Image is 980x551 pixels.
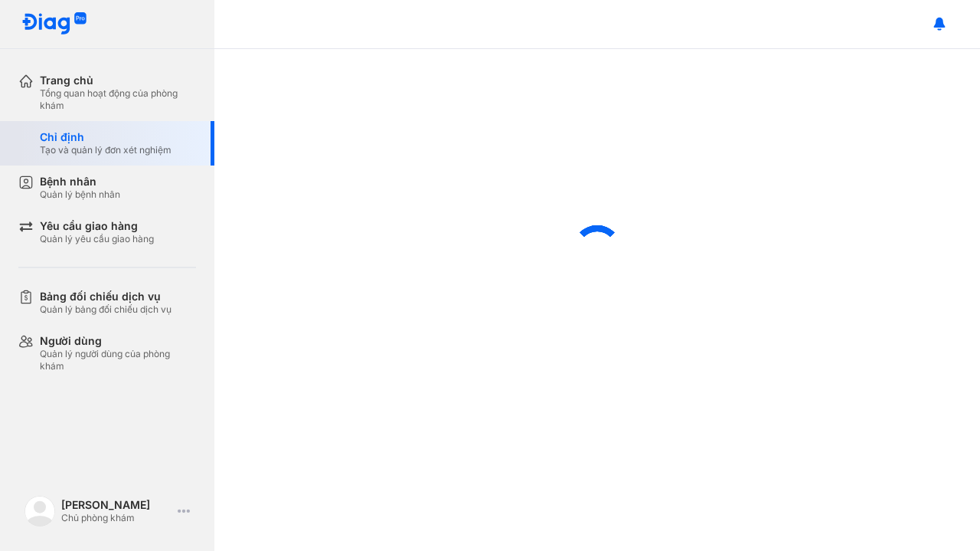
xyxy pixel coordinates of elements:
div: Người dùng [40,334,196,348]
div: Bảng đối chiếu dịch vụ [40,290,171,303]
div: Quản lý yêu cầu giao hàng [40,233,154,245]
img: logo [24,496,55,526]
div: Quản lý bệnh nhân [40,189,120,201]
div: Chủ phòng khám [61,512,171,524]
div: Chỉ định [40,130,171,144]
div: Quản lý bảng đối chiếu dịch vụ [40,303,171,316]
img: logo [21,12,87,36]
div: Yêu cầu giao hàng [40,219,154,233]
div: Tạo và quản lý đơn xét nghiệm [40,144,171,156]
div: Tổng quan hoạt động của phòng khám [40,87,196,112]
div: [PERSON_NAME] [61,498,171,512]
div: Quản lý người dùng của phòng khám [40,348,196,372]
div: Trang chủ [40,74,196,87]
div: Bệnh nhân [40,175,120,189]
